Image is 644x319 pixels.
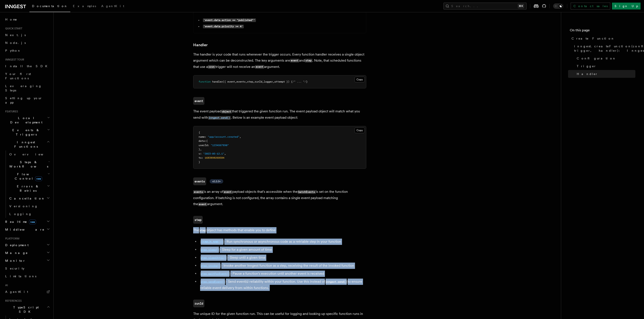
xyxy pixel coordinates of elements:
[193,227,366,233] p: The object has methods that enable you to define
[208,116,231,120] code: inngest.send()
[199,255,366,261] li: - Sleep until a given time
[3,218,51,226] button: Realtimenew
[199,279,366,291] li: - Send event(s) reliability within your function. Use this instead of to ensure reliable event de...
[203,18,256,22] code: 'event.data.action == "published"'
[3,82,51,94] a: Leveraging Steps
[290,59,299,62] code: event
[5,267,24,270] span: Security
[193,190,204,194] code: events
[3,114,51,126] button: Local Development
[273,80,274,83] span: ,
[223,190,232,194] code: event
[221,110,232,113] code: object
[3,70,51,82] a: Your first Functions
[355,128,365,133] button: Copy
[575,70,635,78] a: Handler
[193,189,366,207] p: is an array of payload objects that's accessible when the is set on the function configuration. I...
[253,80,255,83] span: ,
[3,226,51,233] button: Middleware
[3,128,47,137] span: Events & Triggers
[5,64,50,68] span: Install the SDK
[255,65,264,69] code: event
[212,80,223,83] span: handler
[211,144,229,147] span: "1234567890"
[193,177,206,185] code: events
[8,195,51,202] button: Cancellation
[575,62,635,70] a: Trigger
[200,239,224,244] a: [DOMAIN_NAME]()
[205,156,224,159] span: 1683898268584
[199,152,200,155] span: v
[193,97,204,105] a: event
[193,42,208,48] a: Handler
[208,135,239,138] span: "app/account.created"
[212,180,221,183] span: v2.2.0+
[8,170,51,182] button: Flow Controlnew
[205,139,206,142] span: :
[325,280,348,284] code: inngest.send()
[199,263,366,269] li: - Invoke another Inngest function as a step, receiving the result of the invoked function
[274,80,292,83] span: attempt }) {
[101,4,124,8] span: AgentKit
[193,216,203,224] a: step
[70,1,99,12] a: Examples
[200,264,221,268] code: step.invoke()
[239,135,241,138] span: ,
[5,84,42,92] span: Leveraging Steps
[3,150,51,218] div: Inngest Functions
[3,237,19,240] span: Platform
[355,77,365,82] button: Copy
[8,158,51,170] button: Steps & Workflows
[577,72,598,76] span: Handler
[518,4,524,8] kbd: ⌘K
[3,241,51,249] button: Deployment
[8,202,51,210] a: Versioning
[5,96,42,104] span: Setting up your app
[200,256,227,260] code: step.sleepUntil()
[199,247,366,253] li: - Sleep for a given amount of time
[3,39,51,47] a: Node.js
[612,3,641,10] a: Sign Up
[199,156,202,159] span: ts
[3,303,51,316] button: TypeScript SDK
[200,255,227,260] a: step.sleepUntil()
[298,190,316,194] code: batchEvents
[29,220,36,224] span: new
[247,80,253,83] span: step
[262,80,264,83] span: ,
[208,115,231,120] a: inngest.send()
[203,152,224,155] span: "2023-05-12.1"
[224,152,226,155] span: ,
[200,152,202,155] span: :
[200,279,226,284] a: step.sendEvent()
[199,135,205,138] span: name
[199,239,366,245] li: - Run synchronous or asynchronous code as a retriable step in your function
[5,290,28,293] span: AgentKit
[200,280,226,284] code: step.sendEvent()
[199,229,207,232] code: step
[205,135,206,138] span: :
[235,80,236,83] span: ,
[199,144,208,147] span: userId
[5,72,31,80] span: Your first Functions
[198,203,207,206] code: event
[236,80,246,83] span: events
[8,210,51,218] a: Logging
[202,156,203,159] span: :
[3,251,28,255] span: Manage
[3,220,36,224] span: Realtime
[255,80,262,83] span: runId
[3,31,51,39] a: Next.js
[575,54,635,62] a: Configuration
[3,110,18,113] span: Features
[3,272,51,280] a: Limitations
[8,160,48,169] span: Steps & Workflows
[206,139,208,142] span: {
[208,144,209,147] span: :
[199,131,200,134] span: {
[3,58,24,61] span: Inngest tour
[199,148,200,151] span: }
[3,299,22,303] span: References
[3,126,51,138] button: Events & Triggers
[3,138,51,150] button: Inngest Functions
